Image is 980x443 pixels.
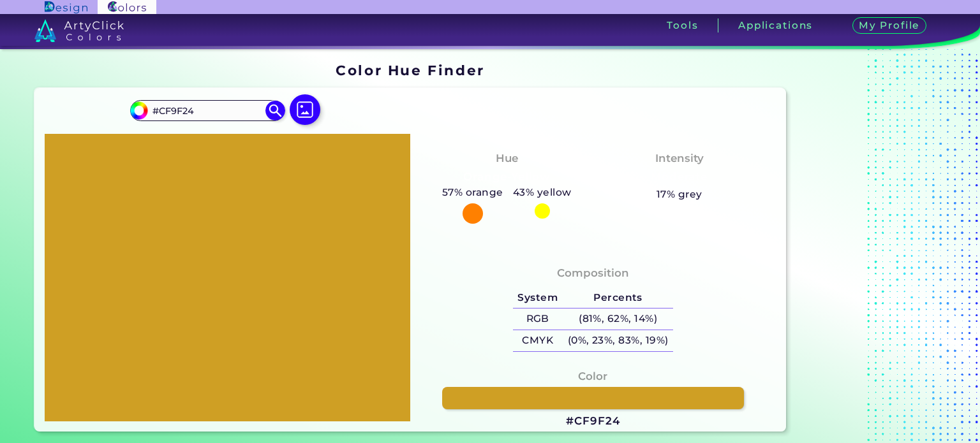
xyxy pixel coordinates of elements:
h5: (0%, 23%, 83%, 19%) [563,330,673,351]
img: ArtyClick Design logo [45,1,87,13]
iframe: Advertisement [791,58,951,437]
h1: Color Hue Finder [336,61,484,80]
h5: (81%, 62%, 14%) [563,309,673,330]
h3: Applications [738,20,813,30]
h4: Intensity [655,149,704,168]
h5: 17% grey [657,186,702,203]
img: icon search [265,101,285,120]
h5: CMYK [513,330,563,351]
h5: System [513,287,563,309]
img: logo_artyclick_colors_white.svg [34,19,124,42]
h4: Composition [557,264,629,282]
h3: Tools [667,20,698,30]
img: icon picture [290,94,320,125]
h5: Percents [563,287,673,309]
h4: Color [578,367,607,386]
h3: Orange-Yellow [458,170,556,185]
h5: 43% yellow [508,184,576,201]
h4: Hue [496,149,518,168]
h3: #CF9F24 [566,414,620,429]
h5: 57% orange [437,184,508,201]
input: type color.. [148,102,267,119]
h5: RGB [513,309,563,330]
h3: My Profile [852,17,926,34]
h3: Moderate [646,170,713,185]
